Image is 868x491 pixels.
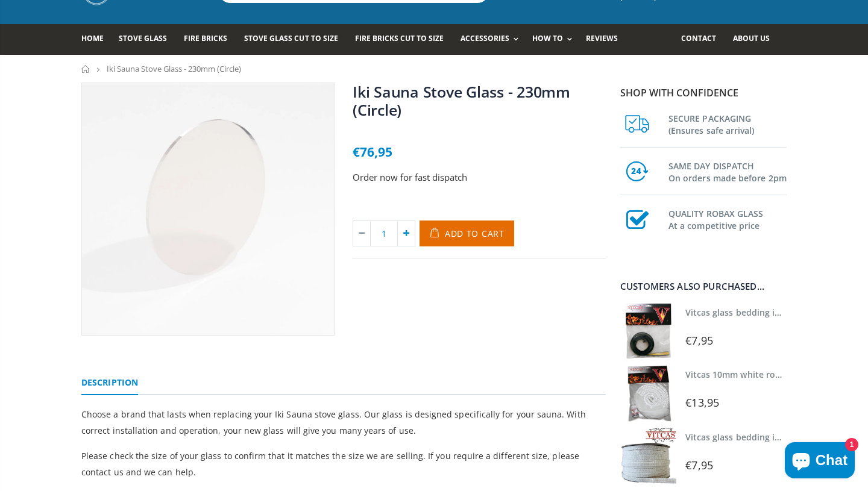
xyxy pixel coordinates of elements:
[119,24,176,55] a: Stove Glass
[733,24,779,55] a: About us
[461,24,524,55] a: Accessories
[681,24,725,55] a: Contact
[244,24,347,55] a: Stove Glass Cut To Size
[668,158,787,184] h3: SAME DAY DISPATCH On orders made before 2pm
[620,428,676,484] img: Vitcas stove glass bedding in tape
[461,33,509,43] span: Accessories
[355,33,444,43] span: Fire Bricks Cut To Size
[685,333,712,348] span: €7,95
[681,33,716,43] span: Contact
[668,205,787,232] h3: QUALITY ROBAX GLASS At a competitive price
[353,170,606,184] p: Order now for fast dispatch
[119,33,167,43] span: Stove Glass
[420,220,514,246] button: Add to Cart
[184,33,227,43] span: Fire Bricks
[81,24,113,55] a: Home
[620,303,676,359] img: Vitcas stove glass bedding in tape
[81,33,104,43] span: Home
[81,408,586,436] span: Choose a brand that lasts when replacing your Iki Sauna stove glass. Our glass is designed specif...
[532,33,563,43] span: How To
[733,33,770,43] span: About us
[355,24,453,55] a: Fire Bricks Cut To Size
[586,24,627,55] a: Reviews
[532,24,578,55] a: How To
[685,395,719,410] span: €13,95
[81,65,90,73] a: Home
[586,33,618,43] span: Reviews
[244,33,338,43] span: Stove Glass Cut To Size
[107,63,241,74] span: Iki Sauna Stove Glass - 230mm (Circle)
[620,86,787,100] p: Shop with confidence
[445,228,505,239] span: Add to Cart
[353,143,392,160] span: €76,95
[620,365,676,421] img: Vitcas white rope, glue and gloves kit 10mm
[81,450,579,478] span: Please check the size of your glass to confirm that it matches the size we are selling. If you re...
[685,458,712,472] span: €7,95
[82,83,334,335] img: stoveglasscircular_ddab5e0e-028b-445b-a227-001570f1eed6_800x_crop_center.webp
[184,24,236,55] a: Fire Bricks
[781,442,858,481] inbox-online-store-chat: Shopify online store chat
[620,282,787,291] div: Customers also purchased...
[353,81,570,120] a: Iki Sauna Stove Glass - 230mm (Circle)
[81,371,138,395] a: Description
[668,110,787,137] h3: SECURE PACKAGING (Ensures safe arrival)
